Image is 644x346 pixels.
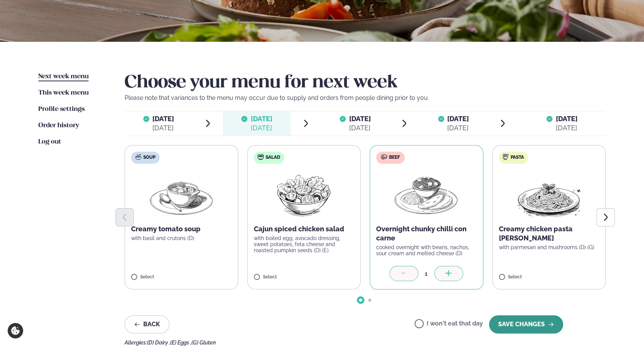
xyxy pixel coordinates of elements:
[38,90,89,96] span: This week menu
[393,170,460,218] img: Curry-Rice-Naan.png
[250,123,272,133] div: [DATE]
[8,323,23,338] a: Cookie settings
[152,115,174,123] span: [DATE]
[270,170,337,218] img: Salad.png
[152,123,174,133] div: [DATE]
[38,88,89,98] a: This week menu
[359,299,362,302] span: Go to slide 1
[143,155,155,161] span: Soup
[376,224,477,243] p: Overnight chunky chilli con carne
[38,105,85,114] a: Profile settings
[170,340,191,346] span: (E) Eggs ,
[38,121,79,130] a: Order history
[38,106,85,112] span: Profile settings
[499,244,600,250] p: with parmesan and mushrooms (D) (G)
[368,299,371,302] span: Go to slide 2
[254,235,354,253] p: with boiled egg, avocado dressing, sweet potatoes, feta cheese and roasted pumpkin seeds (D) (E)
[597,208,615,226] button: Next slide
[389,155,400,161] span: Beef
[381,154,387,160] img: beef.svg
[191,340,216,346] span: (G) Gluten
[38,139,61,145] span: Log out
[135,154,141,160] img: soup.svg
[555,123,577,133] div: [DATE]
[516,170,582,218] img: Spagetti.png
[131,235,232,241] p: with basil and crutons (D)
[38,73,89,80] span: Next week menu
[376,244,477,256] p: cooked overnight with beans, nachos, sour cream and melted cheese (D)
[38,72,89,81] a: Next week menu
[258,154,264,160] img: salad.svg
[511,155,524,161] span: Pasta
[266,155,280,161] span: Salad
[116,208,134,226] button: Previous slide
[503,154,509,160] img: pasta.svg
[147,340,170,346] span: (D) Dairy ,
[125,340,606,346] div: Allergies:
[254,224,354,234] p: Cajun spiced chicken salad
[489,315,563,333] button: SAVE CHANGES
[38,137,61,147] a: Log out
[38,122,79,129] span: Order history
[131,224,232,234] p: Creamy tomato soup
[125,93,606,103] p: Please note that variances to the menu may occur due to supply and orders from people dining prio...
[349,115,370,123] span: [DATE]
[250,115,272,123] span: [DATE]
[447,123,469,133] div: [DATE]
[499,224,600,243] p: Creamy chicken pasta [PERSON_NAME]
[125,72,606,93] h2: Choose your menu for next week
[447,115,469,123] span: [DATE]
[125,315,169,333] button: Back
[148,170,215,218] img: Soup.png
[555,115,577,123] span: [DATE]
[418,269,434,278] div: 1
[349,123,370,133] div: [DATE]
